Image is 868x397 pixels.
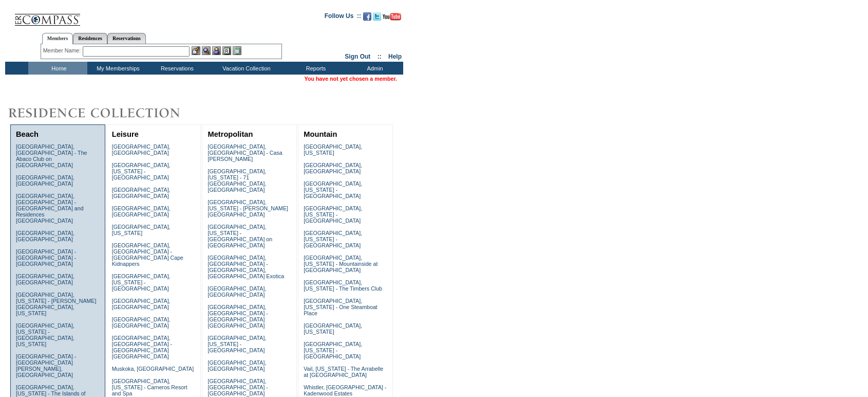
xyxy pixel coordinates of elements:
a: [GEOGRAPHIC_DATA], [US_STATE] - [GEOGRAPHIC_DATA], [US_STATE] [16,322,74,347]
a: [GEOGRAPHIC_DATA], [GEOGRAPHIC_DATA] [112,298,171,310]
span: :: [378,53,382,60]
a: [GEOGRAPHIC_DATA], [US_STATE] - [PERSON_NAME][GEOGRAPHIC_DATA] [207,199,288,218]
a: [GEOGRAPHIC_DATA], [GEOGRAPHIC_DATA] [16,273,74,285]
a: Members [42,33,73,44]
a: Follow us on Twitter [373,15,381,22]
a: Become our fan on Facebook [363,15,371,22]
a: Reservations [107,33,146,44]
span: You have not yet chosen a member. [305,76,397,82]
a: Beach [16,130,39,138]
a: [GEOGRAPHIC_DATA], [US_STATE] [304,143,362,156]
a: [GEOGRAPHIC_DATA] - [GEOGRAPHIC_DATA][PERSON_NAME], [GEOGRAPHIC_DATA] [16,353,76,378]
img: View [202,46,211,55]
a: [GEOGRAPHIC_DATA], [US_STATE] - [GEOGRAPHIC_DATA] [112,273,171,292]
a: [GEOGRAPHIC_DATA], [GEOGRAPHIC_DATA] [16,230,74,242]
a: [GEOGRAPHIC_DATA], [US_STATE] - 71 [GEOGRAPHIC_DATA], [GEOGRAPHIC_DATA] [207,168,266,193]
img: Subscribe to our YouTube Channel [383,13,401,21]
a: [GEOGRAPHIC_DATA], [US_STATE] - [GEOGRAPHIC_DATA] [207,335,266,353]
img: Reservations [222,46,231,55]
a: [GEOGRAPHIC_DATA], [US_STATE] [112,224,171,236]
a: [GEOGRAPHIC_DATA], [GEOGRAPHIC_DATA] - Casa [PERSON_NAME] [207,143,282,162]
a: [GEOGRAPHIC_DATA], [GEOGRAPHIC_DATA] [112,143,171,156]
a: Residences [73,33,107,44]
a: [GEOGRAPHIC_DATA], [US_STATE] [304,322,362,335]
a: [GEOGRAPHIC_DATA], [US_STATE] - Carneros Resort and Spa [112,378,187,396]
a: [GEOGRAPHIC_DATA] - [GEOGRAPHIC_DATA] - [GEOGRAPHIC_DATA] [16,248,76,267]
a: Mountain [304,130,337,138]
a: [GEOGRAPHIC_DATA], [US_STATE] - Mountainside at [GEOGRAPHIC_DATA] [304,255,378,273]
a: [GEOGRAPHIC_DATA], [GEOGRAPHIC_DATA] [112,316,171,329]
a: Subscribe to our YouTube Channel [383,15,401,22]
a: Whistler, [GEOGRAPHIC_DATA] - Kadenwood Estates [304,384,386,396]
td: Reservations [146,62,205,75]
a: [GEOGRAPHIC_DATA], [GEOGRAPHIC_DATA] [207,359,266,372]
td: My Memberships [87,62,146,75]
td: Home [28,62,87,75]
a: [GEOGRAPHIC_DATA], [GEOGRAPHIC_DATA] - [GEOGRAPHIC_DATA] [GEOGRAPHIC_DATA] [207,304,268,329]
a: [GEOGRAPHIC_DATA], [US_STATE] - [GEOGRAPHIC_DATA] [112,162,171,181]
a: [GEOGRAPHIC_DATA], [US_STATE] - [GEOGRAPHIC_DATA] [304,205,362,224]
a: [GEOGRAPHIC_DATA], [GEOGRAPHIC_DATA] [304,162,362,174]
img: Destinations by Exclusive Resorts [5,103,205,123]
a: [GEOGRAPHIC_DATA], [GEOGRAPHIC_DATA] - The Abaco Club on [GEOGRAPHIC_DATA] [16,143,87,168]
a: [GEOGRAPHIC_DATA], [US_STATE] - The Timbers Club [304,279,382,292]
a: Metropolitan [207,130,253,138]
img: Impersonate [212,46,221,55]
a: [GEOGRAPHIC_DATA], [US_STATE] - [GEOGRAPHIC_DATA] [304,230,362,248]
a: Leisure [112,130,139,138]
a: Help [388,53,402,60]
a: Muskoka, [GEOGRAPHIC_DATA] [112,366,194,372]
a: [GEOGRAPHIC_DATA], [US_STATE] - [GEOGRAPHIC_DATA] [304,181,362,199]
a: [GEOGRAPHIC_DATA], [GEOGRAPHIC_DATA] [112,205,171,218]
a: [GEOGRAPHIC_DATA], [GEOGRAPHIC_DATA] - [GEOGRAPHIC_DATA] and Residences [GEOGRAPHIC_DATA] [16,193,84,224]
a: [GEOGRAPHIC_DATA], [US_STATE] - [GEOGRAPHIC_DATA] on [GEOGRAPHIC_DATA] [207,224,272,248]
a: Sign Out [345,53,370,60]
td: Reports [285,62,344,75]
a: [GEOGRAPHIC_DATA], [GEOGRAPHIC_DATA] - [GEOGRAPHIC_DATA] [GEOGRAPHIC_DATA] [112,335,172,359]
td: Follow Us :: [325,11,361,24]
img: b_calculator.gif [233,46,241,55]
div: Member Name: [43,46,83,55]
a: [GEOGRAPHIC_DATA], [US_STATE] - [PERSON_NAME][GEOGRAPHIC_DATA], [US_STATE] [16,292,97,316]
a: [GEOGRAPHIC_DATA], [GEOGRAPHIC_DATA] [112,187,171,199]
a: [GEOGRAPHIC_DATA], [US_STATE] - [GEOGRAPHIC_DATA] [304,341,362,359]
img: b_edit.gif [192,46,200,55]
img: Follow us on Twitter [373,12,381,21]
td: Admin [344,62,403,75]
a: [GEOGRAPHIC_DATA], [US_STATE] - One Steamboat Place [304,298,378,316]
a: [GEOGRAPHIC_DATA], [GEOGRAPHIC_DATA] [16,174,74,187]
a: [GEOGRAPHIC_DATA], [GEOGRAPHIC_DATA] - [GEOGRAPHIC_DATA] Cape Kidnappers [112,242,183,267]
img: Become our fan on Facebook [363,12,371,21]
a: Vail, [US_STATE] - The Arrabelle at [GEOGRAPHIC_DATA] [304,366,383,378]
img: Compass Home [14,5,81,26]
td: Vacation Collection [205,62,285,75]
a: [GEOGRAPHIC_DATA], [GEOGRAPHIC_DATA] - [GEOGRAPHIC_DATA], [GEOGRAPHIC_DATA] Exotica [207,255,284,279]
a: [GEOGRAPHIC_DATA], [GEOGRAPHIC_DATA] [207,285,266,298]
